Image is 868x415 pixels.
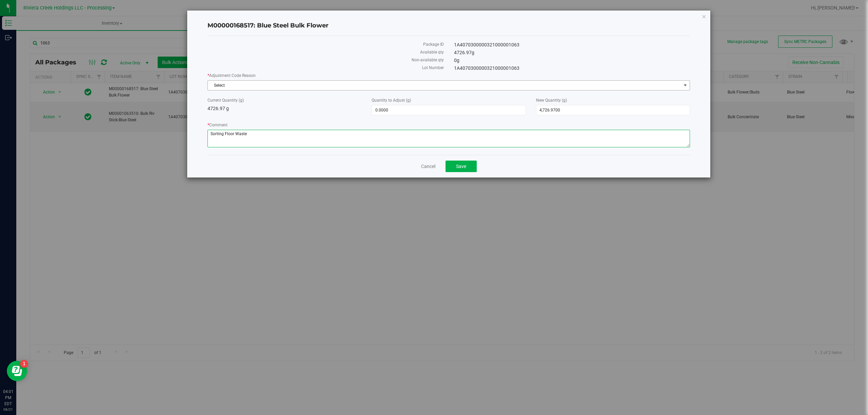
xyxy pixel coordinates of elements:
input: 4,726.9700 [536,105,690,115]
label: Non-available qty [208,57,444,63]
label: Quantity to Adjust (g) [372,97,526,103]
a: Cancel [421,163,435,170]
span: 4726.97 g [208,106,229,111]
label: Lot Number [208,65,444,71]
label: Comment [208,122,690,128]
iframe: Resource center unread badge [20,360,28,368]
iframe: Resource center [7,361,27,381]
h4: M00000168517: Blue Steel Bulk Flower [208,21,690,30]
label: Current Quantity (g) [208,97,361,103]
label: Adjustment Code Reason [208,72,690,79]
button: Save [446,161,477,172]
input: 0.0000 [372,105,525,115]
div: 1A4070300000321000001063 [449,65,695,72]
span: 0 [454,58,459,63]
div: 1A4070300000321000001063 [449,41,695,48]
span: g [457,58,459,63]
label: Package ID [208,41,444,47]
span: g [472,50,474,55]
span: Save [456,164,466,169]
label: New Quantity (g) [536,97,690,103]
span: select [681,81,690,90]
span: 4726.97 [454,50,474,55]
span: Select [208,81,681,90]
label: Available qty [208,49,444,55]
